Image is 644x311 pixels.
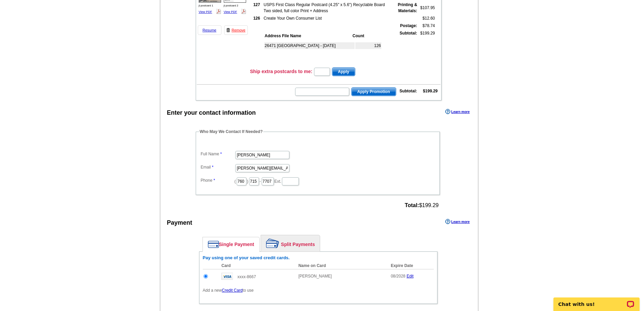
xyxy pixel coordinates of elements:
[418,1,435,14] td: $107.95
[445,109,470,114] a: Learn more
[241,9,246,14] img: pdf_logo.png
[407,274,414,279] a: Edit
[201,151,235,157] label: Full Name
[261,235,320,251] a: Split Payments
[295,262,387,269] th: Name on Card
[201,177,235,183] label: Phone
[387,262,434,269] th: Expire Date
[226,28,230,32] img: trashcan-icon.gif
[405,202,419,208] strong: Total:
[224,25,248,35] a: Remove
[199,129,263,135] legend: Who May We Contact If Needed?
[250,68,312,74] h3: Ship extra postcards to me:
[264,42,355,49] td: 26471 [GEOGRAPHIC_DATA] - [DATE]
[549,290,644,311] iframe: LiveChat chat widget
[237,274,256,279] span: xxxx-8667
[400,23,417,28] strong: Postage:
[198,25,221,35] a: Resume
[264,32,352,39] th: Address File Name
[201,164,235,170] label: Email
[299,274,332,279] span: [PERSON_NAME]
[355,42,381,49] td: 126
[221,273,233,280] img: visa.gif
[216,9,221,14] img: pdf_logo.png
[203,287,434,293] p: Add a new to use
[263,15,391,22] td: Create Your Own Consumer List
[445,219,470,224] a: Learn more
[253,16,260,21] strong: 126
[351,87,396,96] button: Apply Promotion
[418,22,435,29] td: $78.74
[352,88,396,96] span: Apply Promotion
[224,10,237,14] a: View PDF
[423,89,437,93] strong: $199.29
[203,255,434,261] h6: Pay using one of your saved credit cards.
[332,67,355,76] button: Apply
[222,288,242,293] a: Credit Card
[332,68,355,76] span: Apply
[167,218,192,227] div: Payment
[400,31,417,36] strong: Subtotal:
[263,1,391,14] td: USPS First Class Regular Postcard (4.25" x 5.6") Recyclable Board Two sided, full color Print + A...
[400,89,417,93] strong: Subtotal:
[253,2,260,7] strong: 127
[266,239,279,248] img: split-payment.png
[352,32,381,39] th: Count
[203,237,259,251] a: Single Payment
[167,108,256,117] div: Enter your contact information
[405,202,438,208] span: $199.29
[199,176,436,186] dd: ( ) - Ext.
[199,10,212,14] a: View PDF
[218,262,295,269] th: Card
[398,2,417,13] strong: Printing & Materials:
[199,4,213,7] span: jl postcard 1
[224,4,238,7] span: jl postcard 2
[418,15,435,22] td: $12.60
[418,30,435,65] td: $199.29
[391,274,405,279] span: 08/2028
[208,241,219,248] img: single-payment.png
